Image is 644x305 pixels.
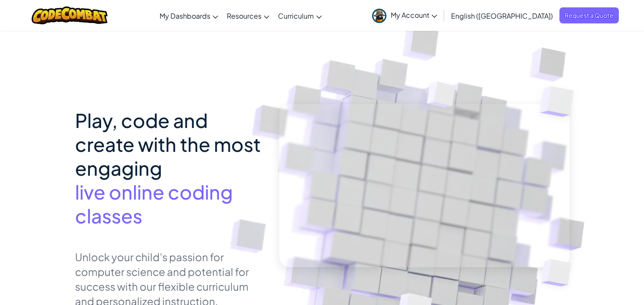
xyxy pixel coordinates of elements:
span: My Account [391,10,437,20]
span: Curriculum [278,11,314,20]
img: Overlap cubes [526,241,592,305]
img: avatar [372,9,386,23]
a: English ([GEOGRAPHIC_DATA]) [447,4,557,27]
a: My Dashboards [155,4,222,27]
span: My Dashboards [160,11,210,20]
a: Curriculum [274,4,326,27]
img: Overlap cubes [410,65,473,129]
a: Resources [222,4,274,27]
span: Play, code and create with the most engaging [75,108,261,180]
a: Request a Quote [559,7,619,23]
img: Overlap cubes [523,65,598,138]
span: Resources [227,11,262,20]
span: English ([GEOGRAPHIC_DATA]) [451,11,553,20]
a: My Account [368,2,441,29]
span: live online coding classes [75,180,266,228]
img: CodeCombat logo [32,7,108,24]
